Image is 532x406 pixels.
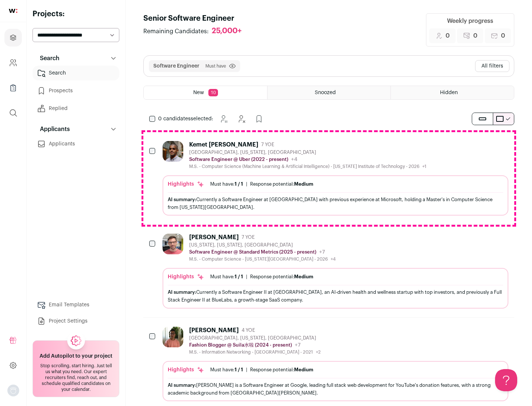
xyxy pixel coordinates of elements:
div: [PERSON_NAME] [189,327,239,334]
span: 7 YOE [261,142,274,148]
div: 25,000+ [212,27,242,36]
span: 0 candidates [158,116,191,121]
a: Kemet [PERSON_NAME] 7 YOE [GEOGRAPHIC_DATA], [US_STATE], [GEOGRAPHIC_DATA] Software Engineer @ Ub... [163,141,508,216]
div: Response potential: [250,367,313,373]
p: Applicants [35,125,70,134]
button: All filters [475,60,509,72]
span: New [193,90,204,95]
a: Company Lists [4,79,22,97]
p: Fashion Blogger @ Suila水啦 (2024 - present) [189,342,292,348]
div: Highlights [168,366,204,374]
img: 92c6d1596c26b24a11d48d3f64f639effaf6bd365bf059bea4cfc008ddd4fb99.jpg [163,234,183,254]
div: [GEOGRAPHIC_DATA], [US_STATE], [GEOGRAPHIC_DATA] [189,335,321,341]
iframe: Help Scout Beacon - Open [495,369,517,391]
a: Applicants [33,137,119,151]
span: Medium [294,274,313,279]
span: +4 [291,157,297,162]
div: Kemet [PERSON_NAME] [189,141,258,148]
button: Hide [234,111,249,126]
div: Weekly progress [447,17,493,25]
span: 1 / 1 [235,182,243,186]
span: Medium [294,367,313,372]
span: 0 [446,31,450,40]
div: Response potential: [250,274,313,280]
span: AI summary: [168,383,196,388]
button: Applicants [33,122,119,137]
ul: | [210,181,313,187]
span: +7 [295,343,301,348]
div: Stop scrolling, start hiring. Just tell us what you need. Our expert recruiters find, reach out, ... [37,363,115,392]
a: Snoozed [267,86,391,99]
div: Highlights [168,180,204,188]
h2: Projects: [33,9,119,19]
span: Medium [294,182,313,186]
span: Remaining Candidates: [143,27,209,36]
span: AI summary: [168,197,196,202]
span: 7 YOE [242,234,255,240]
a: [PERSON_NAME] 4 YOE [GEOGRAPHIC_DATA], [US_STATE], [GEOGRAPHIC_DATA] Fashion Blogger @ Suila水啦 (2... [163,327,508,401]
p: Software Engineer @ Standard Metrics (2025 - present) [189,249,316,255]
ul: | [210,367,313,373]
div: [PERSON_NAME] is a Software Engineer at Google, leading full stack web development for YouTube's ... [168,381,503,397]
span: +4 [331,257,336,261]
a: [PERSON_NAME] 7 YOE [US_STATE], [US_STATE], [GEOGRAPHIC_DATA] Software Engineer @ Standard Metric... [163,234,508,308]
a: Hidden [391,86,514,99]
span: 10 [208,89,218,96]
img: 927442a7649886f10e33b6150e11c56b26abb7af887a5a1dd4d66526963a6550.jpg [163,141,183,162]
a: Add Autopilot to your project Stop scrolling, start hiring. Just tell us what you need. Our exper... [33,340,119,397]
img: wellfound-shorthand-0d5821cbd27db2630d0214b213865d53afaa358527fdda9d0ea32b1df1b89c2c.svg [9,9,17,13]
a: Company and ATS Settings [4,54,22,72]
span: Snoozed [315,90,336,95]
div: M.S. - Computer Science - [US_STATE][GEOGRAPHIC_DATA] - 2026 [189,256,336,262]
a: Replied [33,101,119,116]
div: Response potential: [250,181,313,187]
a: Prospects [33,83,119,98]
span: +7 [319,250,325,255]
div: [PERSON_NAME] [189,234,239,241]
a: Projects [4,29,22,47]
span: 1 / 1 [235,274,243,279]
button: Open dropdown [7,385,19,396]
button: Search [33,51,119,66]
span: 1 / 1 [235,367,243,372]
div: Currently a Software Engineer at [GEOGRAPHIC_DATA] with previous experience at Microsoft, holding... [168,196,503,211]
p: Software Engineer @ Uber (2022 - present) [189,156,288,162]
div: [US_STATE], [US_STATE], [GEOGRAPHIC_DATA] [189,242,336,248]
button: Software Engineer [153,62,199,70]
div: M.S. - Information Networking - [GEOGRAPHIC_DATA] - 2021 [189,349,321,355]
h1: Senior Software Engineer [143,13,249,24]
span: +1 [422,164,426,169]
a: Project Settings [33,314,119,328]
button: Snooze [216,111,231,126]
a: Search [33,66,119,80]
span: +2 [316,350,321,354]
button: Add to Prospects [252,111,266,126]
p: Search [35,54,59,63]
div: Currently a Software Engineer II at [GEOGRAPHIC_DATA], an AI-driven health and wellness startup w... [168,288,503,304]
ul: | [210,274,313,280]
span: 4 YOE [242,327,255,333]
span: 0 [473,31,477,40]
div: Must have: [210,181,243,187]
div: [GEOGRAPHIC_DATA], [US_STATE], [GEOGRAPHIC_DATA] [189,149,426,155]
span: Must have [205,63,226,69]
h2: Add Autopilot to your project [40,352,112,360]
div: Highlights [168,273,204,281]
div: Must have: [210,367,243,373]
span: 0 [501,31,505,40]
span: AI summary: [168,290,196,295]
img: nopic.png [7,385,19,396]
img: ebffc8b94a612106133ad1a79c5dcc917f1f343d62299c503ebb759c428adb03.jpg [163,327,183,347]
span: Hidden [440,90,458,95]
a: Email Templates [33,297,119,312]
span: selected: [158,115,213,123]
div: M.S. - Computer Science (Machine Learning & Artificial Intelligence) - [US_STATE] Institute of Te... [189,164,426,169]
div: Must have: [210,274,243,280]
